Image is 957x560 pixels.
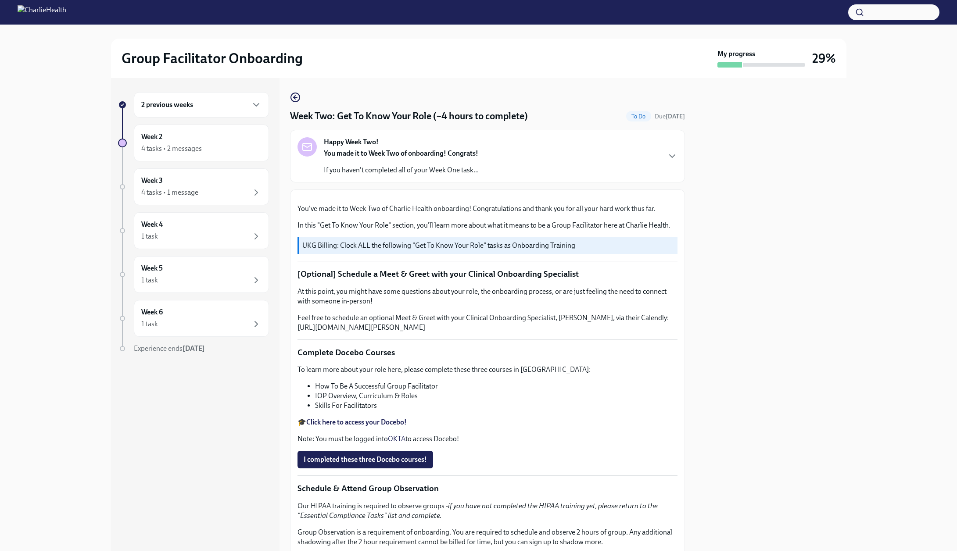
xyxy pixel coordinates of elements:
[118,168,269,205] a: Week 34 tasks • 1 message
[141,176,163,185] h6: Week 3
[626,113,651,120] span: To Do
[297,347,677,358] p: Complete Docebo Courses
[304,455,427,464] span: I completed these three Docebo courses!
[306,418,407,426] a: Click here to access your Docebo!
[302,241,674,250] p: UKG Billing: Clock ALL the following "Get To Know Your Role" tasks as Onboarding Training
[141,232,158,241] div: 1 task
[297,417,677,427] p: 🎓
[297,434,677,444] p: Note: You must be logged into to access Docebo!
[141,132,162,142] h6: Week 2
[141,319,158,329] div: 1 task
[297,483,677,494] p: Schedule & Attend Group Observation
[118,300,269,337] a: Week 61 task
[297,287,677,306] p: At this point, you might have some questions about your role, the onboarding process, or are just...
[141,100,193,110] h6: 2 previous weeks
[324,149,478,157] strong: You made it to Week Two of onboarding! Congrats!
[315,391,677,401] li: IOP Overview, Curriculum & Roles
[118,212,269,249] a: Week 41 task
[122,50,303,67] h2: Group Facilitator Onboarding
[290,110,528,123] h4: Week Two: Get To Know Your Role (~4 hours to complete)
[134,92,269,118] div: 2 previous weeks
[297,313,677,332] p: Feel free to schedule an optional Meet & Greet with your Clinical Onboarding Specialist, [PERSON_...
[134,344,205,353] span: Experience ends
[141,188,198,197] div: 4 tasks • 1 message
[655,112,685,121] span: September 16th, 2025 09:00
[297,204,677,214] p: You've made it to Week Two of Charlie Health onboarding! Congratulations and thank you for all yo...
[812,50,836,66] h3: 29%
[297,528,677,547] p: Group Observation is a requirement of onboarding. You are required to schedule and observe 2 hour...
[141,275,158,285] div: 1 task
[118,125,269,161] a: Week 24 tasks • 2 messages
[324,137,379,147] strong: Happy Week Two!
[297,365,677,375] p: To learn more about your role here, please complete these three courses in [GEOGRAPHIC_DATA]:
[315,401,677,410] li: Skills For Facilitators
[141,307,163,317] h6: Week 6
[141,144,202,153] div: 4 tasks • 2 messages
[183,344,205,353] strong: [DATE]
[717,49,755,59] strong: My progress
[297,268,677,280] p: [Optional] Schedule a Meet & Greet with your Clinical Onboarding Specialist
[324,165,479,175] p: If you haven't completed all of your Week One task...
[388,435,405,443] a: OKTA
[315,382,677,391] li: How To Be A Successful Group Facilitator
[655,113,685,120] span: Due
[666,113,685,120] strong: [DATE]
[297,501,677,521] p: Our HIPAA training is required to observe groups -
[297,451,433,468] button: I completed these three Docebo courses!
[141,220,163,229] h6: Week 4
[18,5,66,19] img: CharlieHealth
[141,264,163,273] h6: Week 5
[297,221,677,230] p: In this "Get To Know Your Role" section, you'll learn more about what it means to be a Group Faci...
[297,502,658,520] em: if you have not completed the HIPAA training yet, please return to the "Essential Compliance Task...
[118,256,269,293] a: Week 51 task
